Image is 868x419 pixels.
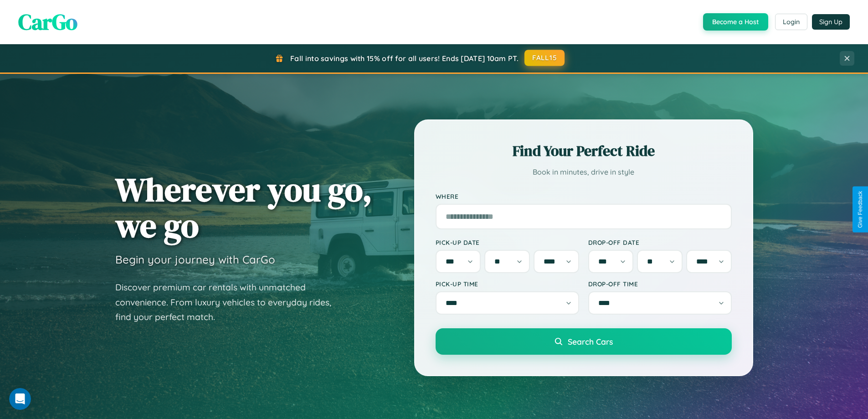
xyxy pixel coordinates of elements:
p: Book in minutes, drive in style [436,166,732,179]
label: Drop-off Time [588,280,732,288]
span: Fall into savings with 15% off for all users! Ends [DATE] 10am PT. [290,54,519,63]
span: Search Cars [568,336,613,347]
iframe: Intercom live chat [9,388,31,410]
h2: Find Your Perfect Ride [436,141,732,161]
h1: Wherever you go, we go [115,171,372,243]
button: Search Cars [436,328,732,355]
label: Pick-up Time [436,280,579,288]
p: Discover premium car rentals with unmatched convenience. From luxury vehicles to everyday rides, ... [115,280,343,325]
label: Where [436,192,732,200]
button: Become a Host [703,13,768,31]
button: Login [775,14,807,30]
button: Sign Up [812,14,850,30]
button: FALL15 [524,50,565,66]
label: Pick-up Date [436,238,579,246]
h3: Begin your journey with CarGo [115,253,275,266]
div: Give Feedback [857,191,863,228]
span: CarGo [18,7,77,37]
label: Drop-off Date [588,238,732,246]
